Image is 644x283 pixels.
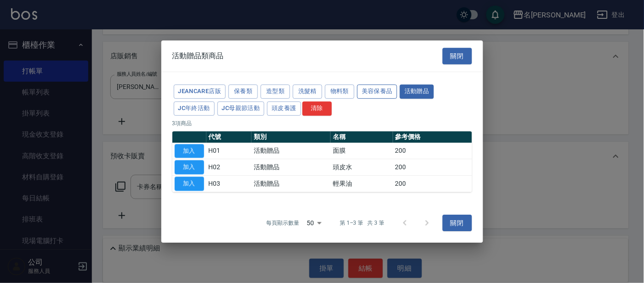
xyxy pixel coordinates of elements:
th: 類別 [251,131,331,143]
td: 200 [393,143,472,159]
td: 活動贈品 [251,143,331,159]
button: 造型類 [261,84,290,99]
td: 200 [393,176,472,192]
div: 50 [303,211,325,235]
td: H02 [206,159,252,176]
button: 保養類 [228,84,258,99]
p: 每頁顯示數量 [266,219,299,227]
button: JeanCare店販 [174,84,226,99]
td: 面膜 [331,143,393,159]
button: 洗髮精 [293,84,322,99]
th: 名稱 [331,131,393,143]
td: 輕果油 [331,176,393,192]
td: H01 [206,143,252,159]
td: 活動贈品 [251,176,331,192]
button: 加入 [175,177,204,191]
button: 關閉 [443,48,472,65]
button: 頭皮養護 [267,101,301,116]
p: 第 1–3 筆 共 3 筆 [340,219,384,227]
button: 加入 [175,161,204,175]
th: 參考價格 [393,131,472,143]
td: 頭皮水 [331,159,393,176]
th: 代號 [206,131,252,143]
td: H03 [206,176,252,192]
span: 活動贈品類商品 [172,51,224,61]
button: JC年終活動 [174,101,215,116]
p: 3 項商品 [172,119,472,128]
button: 物料類 [325,84,354,99]
button: 活動贈品 [400,84,434,99]
button: 美容保養品 [357,84,397,99]
button: 清除 [302,101,332,116]
button: JC母親節活動 [217,101,265,116]
button: 關閉 [443,215,472,232]
button: 加入 [175,144,204,158]
td: 活動贈品 [251,159,331,176]
td: 200 [393,159,472,176]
